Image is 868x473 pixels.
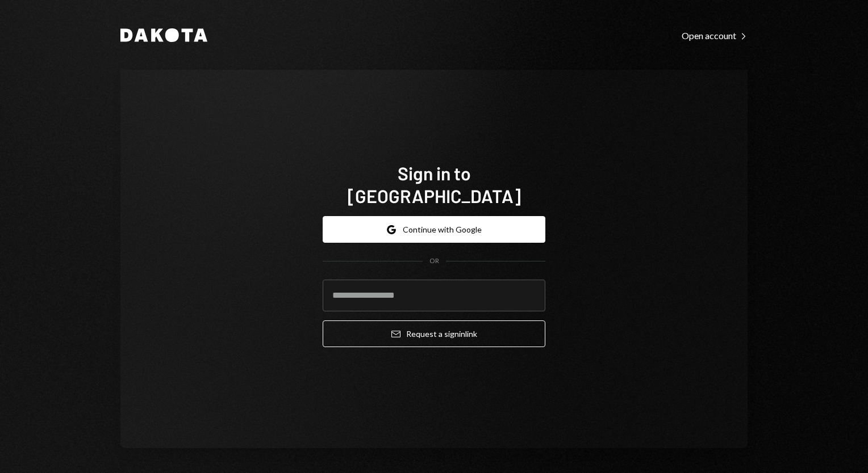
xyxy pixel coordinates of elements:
div: Open account [682,30,748,41]
button: Continue with Google [323,216,545,243]
div: OR [429,256,439,266]
h1: Sign in to [GEOGRAPHIC_DATA] [323,162,545,207]
button: Request a signinlink [323,320,545,347]
a: Open account [682,29,748,41]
